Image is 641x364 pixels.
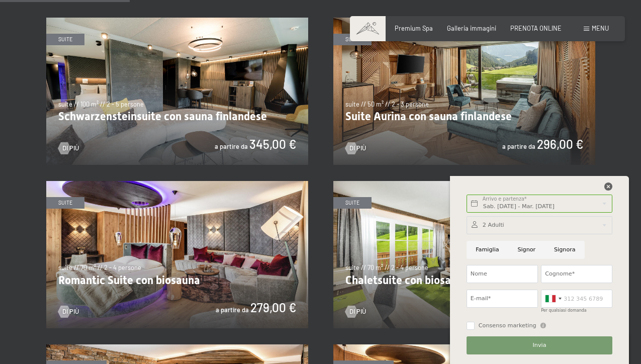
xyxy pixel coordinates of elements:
[46,18,308,23] a: Schwarzensteinsuite con sauna finlandese
[333,181,595,328] img: Chaletsuite con biosauna
[333,181,595,186] a: Chaletsuite con biosauna
[58,144,79,153] a: Di più
[510,24,562,32] a: PRENOTA ONLINE
[541,290,612,308] input: 312 345 6789
[541,308,587,313] label: Per qualsiasi domanda
[541,290,565,307] div: Italy (Italia): +39
[592,24,609,32] span: Menu
[345,144,366,153] a: Di più
[479,322,536,330] span: Consenso marketing
[333,18,595,23] a: Suite Aurina con sauna finlandese
[345,307,366,316] a: Di più
[467,336,612,354] button: Invia
[62,307,79,316] span: Di più
[333,344,595,349] a: Suite Deluxe con sauna
[395,24,433,32] a: Premium Spa
[46,181,308,186] a: Romantic Suite con biosauna
[62,144,79,153] span: Di più
[447,24,496,32] a: Galleria immagini
[333,18,595,165] img: Suite Aurina con sauna finlandese
[533,341,546,349] span: Invia
[46,181,308,328] img: Romantic Suite con biosauna
[46,18,308,165] img: Schwarzensteinsuite con sauna finlandese
[349,144,366,153] span: Di più
[349,307,366,316] span: Di più
[46,344,308,349] a: Nature Suite con sauna
[58,307,79,316] a: Di più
